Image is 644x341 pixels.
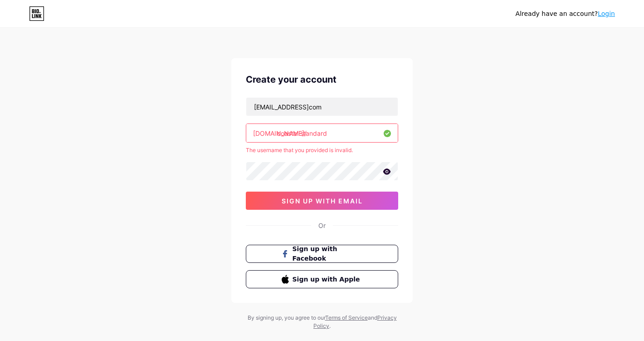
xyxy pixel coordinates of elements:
[325,314,368,321] a: Terms of Service
[246,270,398,288] button: Sign up with Apple
[318,221,326,230] div: Or
[282,197,363,205] span: sign up with email
[246,192,398,210] button: sign up with email
[253,128,307,138] div: [DOMAIN_NAME]/
[598,10,615,17] a: Login
[246,98,398,116] input: Email
[246,245,398,263] button: Sign up with Facebook
[293,244,363,263] span: Sign up with Facebook
[246,124,398,142] input: username
[516,9,615,19] div: Already have an account?
[293,275,363,284] span: Sign up with Apple
[245,314,399,330] div: By signing up, you agree to our and .
[246,146,398,154] div: The username that you provided is invalid.
[246,73,398,86] div: Create your account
